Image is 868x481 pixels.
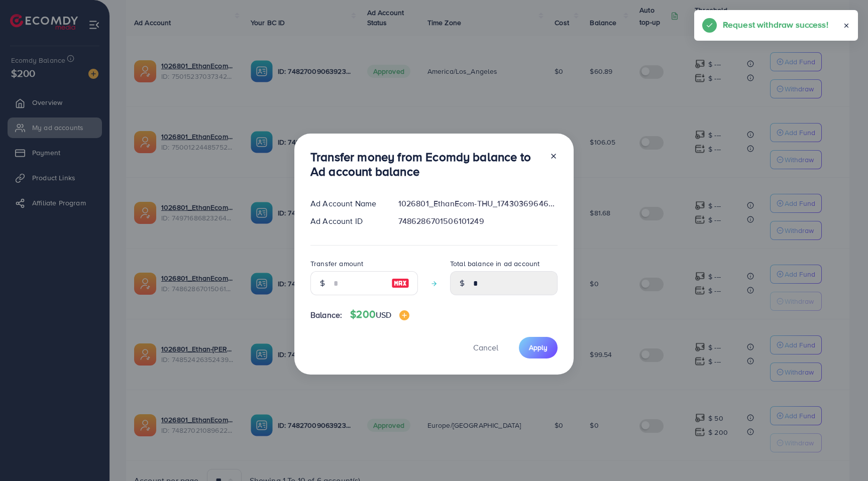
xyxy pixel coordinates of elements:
[399,310,409,320] img: image
[450,259,539,269] label: Total balance in ad account
[825,436,860,473] iframe: Chat
[302,198,390,209] div: Ad Account Name
[376,309,391,320] span: USD
[461,337,511,358] button: Cancel
[390,198,566,209] div: 1026801_EthanEcom-THU_1743036964605
[350,308,409,321] h4: $200
[310,309,342,321] span: Balance:
[529,342,548,352] span: Apply
[302,215,390,227] div: Ad Account ID
[519,337,558,358] button: Apply
[723,18,828,31] h5: Request withdraw success!
[473,342,498,353] span: Cancel
[390,215,566,227] div: 7486286701506101249
[391,277,409,289] img: image
[310,259,363,269] label: Transfer amount
[310,150,541,179] h3: Transfer money from Ecomdy balance to Ad account balance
